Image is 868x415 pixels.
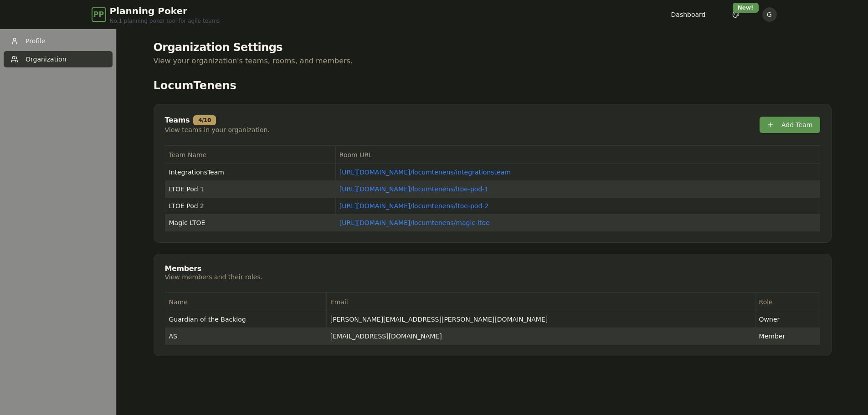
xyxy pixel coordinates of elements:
[326,293,755,311] th: Email
[165,328,326,345] td: AS
[339,169,511,176] a: [URL][DOMAIN_NAME]/locumtenens/integrationsteam
[733,3,759,13] div: New!
[165,272,263,282] div: View members and their roles.
[165,293,326,311] th: Name
[165,146,335,164] th: Team Name
[326,311,755,328] td: [PERSON_NAME][EMAIL_ADDRESS][PERSON_NAME][DOMAIN_NAME]
[762,7,777,22] button: G
[154,40,832,55] h1: Organization Settings
[154,78,236,93] p: LocumTenens
[110,17,220,25] span: No.1 planning poker tool for agile teams
[339,202,488,210] a: [URL][DOMAIN_NAME]/locumtenens/ltoe-pod-2
[335,146,820,164] th: Room URL
[169,201,205,210] span: LTOE Pod 2
[165,125,270,134] div: View teams in your organization.
[4,51,113,67] a: Organization
[169,184,205,194] span: LTOE Pod 1
[755,293,820,311] th: Role
[759,315,816,324] span: Owner
[165,265,263,272] div: Members
[759,332,816,341] span: Member
[760,117,820,133] button: Add Team
[93,9,104,20] span: PP
[92,5,220,25] a: PPPlanning PokerNo.1 planning poker tool for agile teams
[671,10,706,19] a: Dashboard
[169,218,205,227] span: Magic LTOE
[339,219,490,226] a: [URL][DOMAIN_NAME]/locumtenens/magic-ltoe
[110,5,220,17] span: Planning Poker
[165,311,326,328] td: Guardian of the Backlog
[4,33,113,49] a: Profile
[193,115,216,125] div: 4 / 10
[154,55,832,67] p: View your organization's teams, rooms, and members.
[165,115,270,125] div: Teams
[169,168,224,177] span: IntegrationsTeam
[339,185,488,193] a: [URL][DOMAIN_NAME]/locumtenens/ltoe-pod-1
[326,328,755,345] td: [EMAIL_ADDRESS][DOMAIN_NAME]
[728,6,744,23] button: New!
